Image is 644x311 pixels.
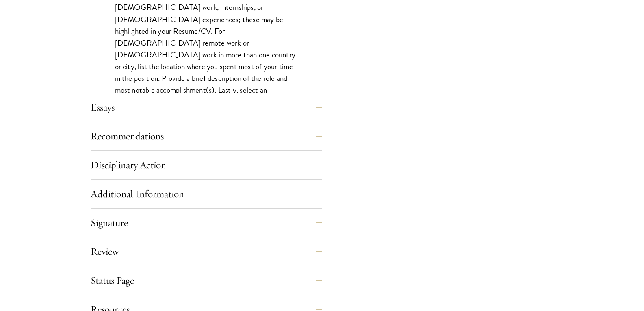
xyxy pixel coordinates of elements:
button: Status Page [91,271,322,290]
button: Review [91,242,322,261]
button: Signature [91,213,322,233]
button: Disciplinary Action [91,155,322,175]
button: Essays [91,98,322,117]
button: Recommendations [91,126,322,146]
button: Additional Information [91,184,322,204]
